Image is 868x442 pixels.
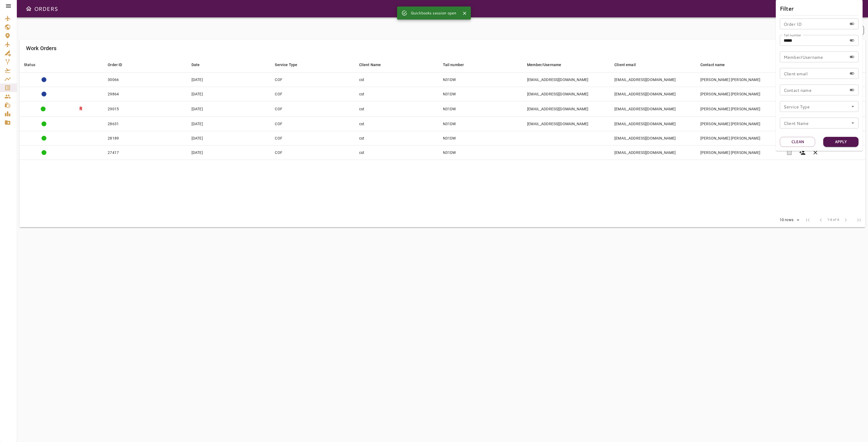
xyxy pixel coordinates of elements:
label: Tail number [784,33,801,37]
div: Quickbooks session open [411,8,456,18]
h6: Filter [780,4,859,13]
button: Open [849,119,857,127]
button: Clean [780,137,815,147]
button: Apply [823,137,859,147]
button: Open [849,103,857,110]
button: Close [461,9,469,17]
